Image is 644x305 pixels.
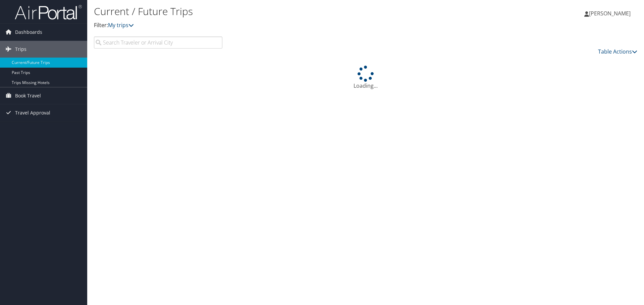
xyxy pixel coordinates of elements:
a: My trips [108,21,134,29]
div: Loading... [94,66,637,90]
a: Table Actions [598,48,637,55]
span: Trips [15,41,26,58]
span: Travel Approval [15,104,50,121]
span: Book Travel [15,87,41,104]
h1: Current / Future Trips [94,4,456,18]
a: [PERSON_NAME] [584,3,637,23]
input: Search Traveler or Arrival City [94,36,222,49]
img: airportal-logo.png [15,4,82,20]
p: Filter: [94,21,456,30]
span: Dashboards [15,24,42,41]
span: [PERSON_NAME] [589,10,631,17]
